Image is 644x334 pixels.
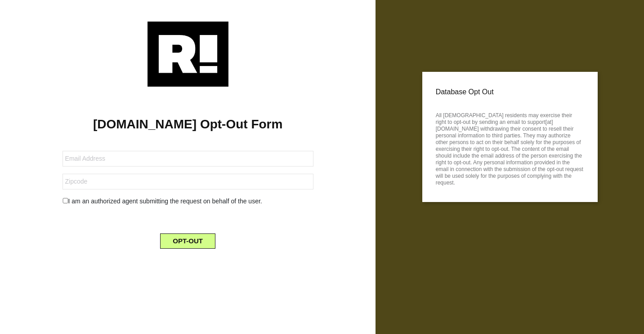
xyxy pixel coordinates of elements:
button: OPT-OUT [160,233,215,249]
input: Email Address [63,151,313,167]
h1: [DOMAIN_NAME] Opt-Out Form [13,117,362,132]
div: I am an authorized agent submitting the request on behalf of the user. [56,197,320,206]
input: Zipcode [63,174,313,189]
p: All [DEMOGRAPHIC_DATA] residents may exercise their right to opt-out by sending an email to suppo... [436,110,584,186]
img: Retention.com [148,22,228,87]
p: Database Opt Out [436,85,584,99]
